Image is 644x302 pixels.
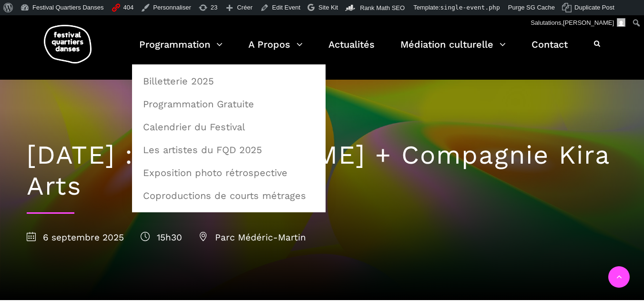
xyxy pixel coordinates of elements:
a: Salutations, [527,15,629,31]
span: Rank Math SEO [360,4,405,11]
a: Coproductions de courts métrages [137,185,320,207]
img: logo-fqd-med [44,25,92,63]
a: Actualités [328,36,375,64]
span: Site Kit [318,4,338,11]
a: Programmation Gratuite [137,93,320,115]
span: single-event.php [440,4,500,11]
a: Billetterie 2025 [137,70,320,92]
a: Calendrier du Festival [137,116,320,138]
span: 15h30 [141,232,182,243]
h1: [DATE] : [PERSON_NAME] + Compagnie Kira Arts [27,140,618,202]
a: Les artistes du FQD 2025 [137,139,320,161]
span: [PERSON_NAME] [563,19,614,26]
a: Contact [532,36,568,64]
a: Exposition photo rétrospective [137,162,320,184]
a: A Propos [248,36,303,64]
span: Parc Médéric-Martin [199,232,306,243]
a: Programmation [139,36,223,64]
span: 6 septembre 2025 [27,232,124,243]
a: Médiation culturelle [400,36,506,64]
